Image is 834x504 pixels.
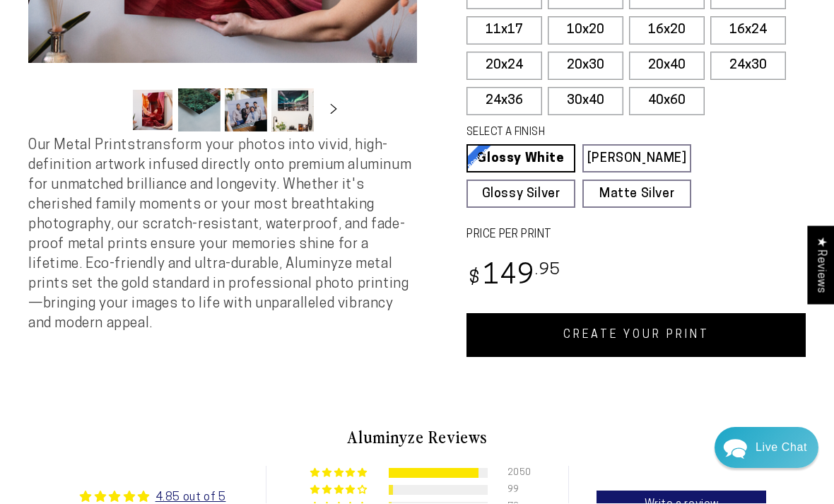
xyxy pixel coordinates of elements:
[548,17,623,45] label: 10x20
[469,270,481,289] span: $
[310,469,369,479] div: 91% (2050) reviews with 5 star rating
[629,52,705,81] label: 20x40
[548,88,623,116] label: 30x40
[310,486,369,496] div: 4% (99) reviews with 4 star rating
[507,469,524,479] div: 2050
[178,89,221,132] button: Load image 2 in gallery view
[710,52,786,81] label: 24x30
[629,17,705,45] label: 16x20
[466,145,575,173] a: Glossy White
[629,88,705,116] label: 40x60
[28,139,411,332] span: Our Metal Prints transform your photos into vivid, high-definition artwork infused directly onto ...
[271,89,314,132] button: Load image 4 in gallery view
[535,263,560,279] sup: .95
[466,228,806,244] label: PRICE PER PRINT
[466,180,575,209] a: Glossy Silver
[466,52,542,81] label: 20x24
[710,17,786,45] label: 16x24
[466,88,542,116] label: 24x36
[807,226,834,305] div: Click to open Judge.me floating reviews tab
[466,126,664,141] legend: SELECT A FINISH
[96,95,127,127] button: Slide left
[155,493,226,504] a: 4.85 out of 5
[466,17,542,45] label: 11x17
[131,89,174,132] button: Load image 1 in gallery view
[225,89,267,132] button: Load image 3 in gallery view
[507,486,524,496] div: 99
[715,428,818,469] div: Chat widget toggle
[582,145,691,173] a: [PERSON_NAME]
[318,95,349,127] button: Slide right
[466,264,560,291] bdi: 149
[756,428,807,469] div: Contact Us Directly
[548,52,623,81] label: 20x30
[582,180,691,209] a: Matte Silver
[40,426,794,450] h2: Aluminyze Reviews
[466,314,806,358] a: CREATE YOUR PRINT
